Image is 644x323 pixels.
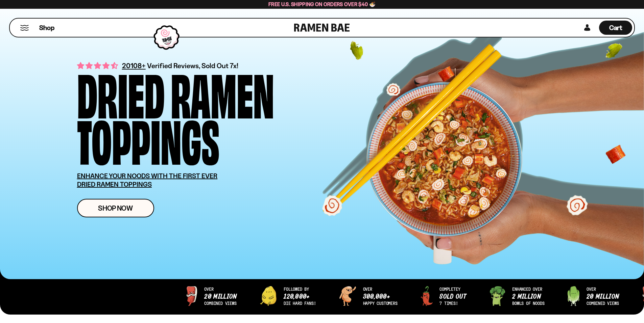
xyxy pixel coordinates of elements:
a: Shop [39,21,54,35]
div: Toppings [77,115,219,162]
div: Dried [77,69,165,115]
span: Shop [39,23,54,32]
span: Shop Now [98,205,133,212]
div: Ramen [171,69,274,115]
a: Shop Now [77,199,154,217]
a: Cart [599,19,632,37]
span: Cart [609,24,622,32]
button: Mobile Menu Trigger [20,25,29,31]
u: ENHANCE YOUR NOODS WITH THE FIRST EVER DRIED RAMEN TOPPINGS [77,172,218,188]
span: Free U.S. Shipping on Orders over $40 🍜 [268,1,376,7]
